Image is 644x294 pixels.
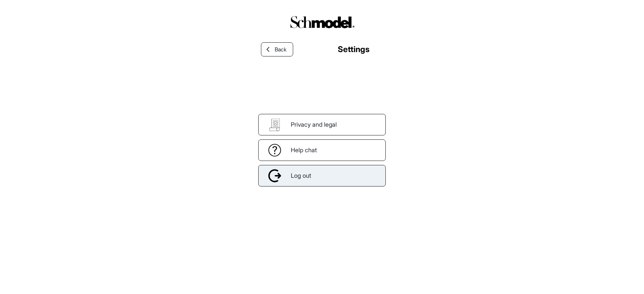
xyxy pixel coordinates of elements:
img: Logout [268,169,281,182]
span: Privacy and legal [291,120,337,129]
span: Log out [291,171,311,180]
img: PrivacyLegal [268,118,281,131]
span: Help chat [291,145,317,155]
a: Back [261,42,293,56]
span: Back [275,45,286,53]
img: chat [268,143,281,157]
img: logo [287,13,357,31]
div: Settings [338,43,370,55]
